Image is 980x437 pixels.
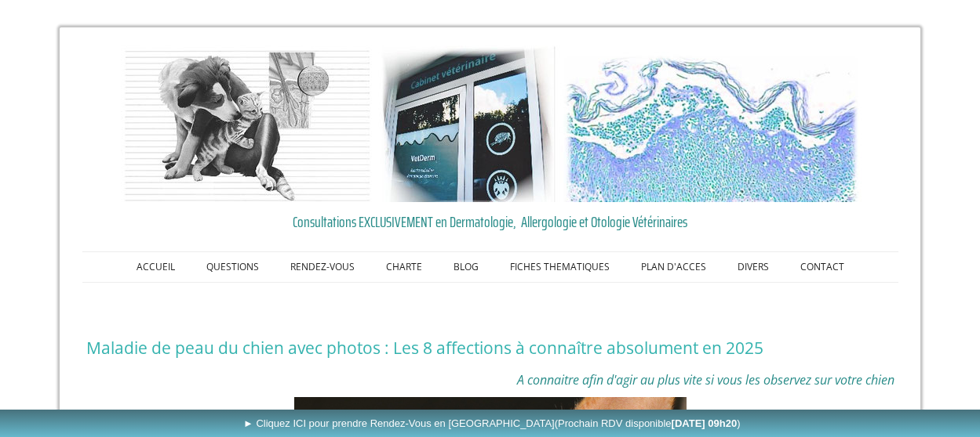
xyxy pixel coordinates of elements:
[555,417,741,429] span: (Prochain RDV disponible )
[191,252,275,282] a: QUESTIONS
[121,252,191,282] a: ACCUEIL
[517,371,894,388] span: A connaitre afin d'agir au plus vite si vous les observez sur votre chien
[86,338,894,358] h1: Maladie de peau du chien avec photos : Les 8 affections à connaître absolument en 2025
[672,417,738,429] b: [DATE] 09h20
[785,252,860,282] a: CONTACT
[438,252,494,282] a: BLOG
[722,252,785,282] a: DIVERS
[494,252,625,282] a: FICHES THEMATIQUES
[243,417,741,429] span: ► Cliquez ICI pour prendre Rendez-Vous en [GEOGRAPHIC_DATA]
[275,252,370,282] a: RENDEZ-VOUS
[370,252,438,282] a: CHARTE
[625,252,722,282] a: PLAN D'ACCES
[86,210,894,233] a: Consultations EXCLUSIVEMENT en Dermatologie, Allergologie et Otologie Vétérinaires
